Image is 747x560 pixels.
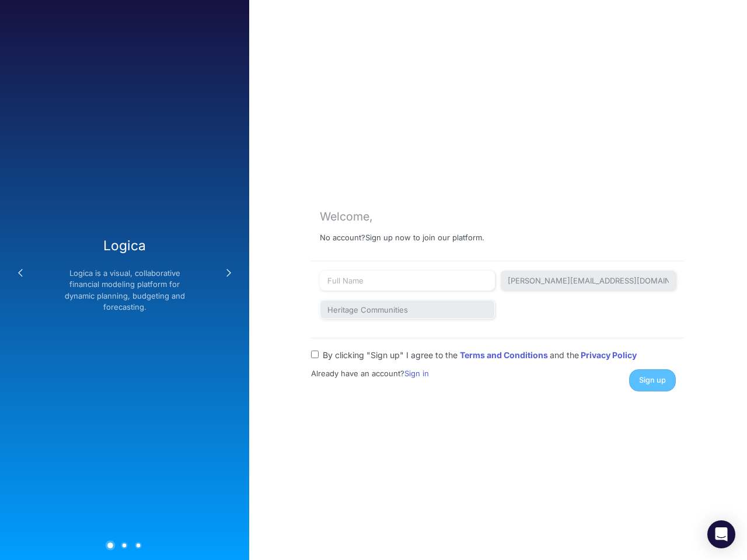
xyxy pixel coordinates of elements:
a: Sign in [404,369,429,378]
h6: Already have an account? [311,369,485,379]
h6: No account? [320,233,676,252]
button: Previous [9,261,32,285]
div: Open Intercom Messenger [707,520,735,548]
input: Organization [320,300,495,320]
p: Sign up now to join our platform. [365,233,484,243]
button: 3 [135,542,142,548]
h3: Logica [56,237,193,253]
input: Full Name [320,271,495,290]
p: Logica is a visual, collaborative financial modeling platform for dynamic planning, budgeting and... [56,268,193,313]
div: Welcome, [320,210,676,223]
a: Privacy Policy [581,350,637,360]
label: By clicking "Sign up" I agree to the and the [323,349,637,361]
a: Terms and Conditions [460,350,550,360]
button: Next [217,261,240,285]
button: 1 [106,540,116,550]
input: name@company.com [501,271,676,290]
button: 2 [121,542,128,548]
